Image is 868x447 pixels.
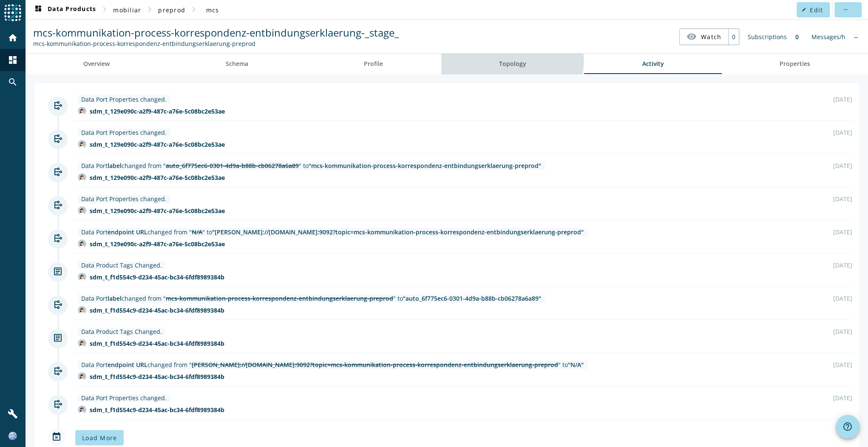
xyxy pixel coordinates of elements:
button: preprod [155,2,189,17]
div: sdm_t_f1d554c9-d234-45ac-bc34-6fdf8989384b [90,373,224,381]
mat-icon: event_busy [48,428,65,445]
img: avatar [78,173,86,182]
span: "mcs-kommunikation-process-korrespondenz-entbindungserklaerung-preprod" [309,162,541,170]
img: avatar [78,306,86,314]
img: avatar [78,107,86,115]
mat-icon: visibility [686,31,697,42]
mat-icon: home [8,33,18,43]
div: [DATE] [833,95,852,103]
button: Data Products [30,2,99,17]
span: endpoint URL [108,361,148,369]
span: endpoint URL [108,228,148,236]
img: avatar [78,206,86,215]
div: Data Port changed from " " to [81,228,584,236]
mat-icon: build [8,409,18,419]
span: Data Products [33,5,96,15]
div: Data Product Tags Changed. [81,261,162,269]
span: "N/A" [568,361,584,369]
span: Overview [83,61,110,67]
span: "[PERSON_NAME]://[DOMAIN_NAME]:9092?topic=mcs-kommunikation-process-korrespondenz-entbindungserkl... [212,228,584,236]
img: avatar [78,339,86,347]
img: 0508b00324e4538be1cff3a3624debf0 [9,432,17,440]
button: Edit [797,2,830,17]
img: avatar [78,372,86,381]
mat-icon: dashboard [33,5,43,15]
img: avatar [78,239,86,248]
div: [DATE] [833,128,852,137]
span: mobiliar [113,6,141,14]
span: Watch [701,29,721,44]
button: mobiliar [110,2,145,17]
div: sdm_t_f1d554c9-d234-45ac-bc34-6fdf8989384b [90,339,224,347]
span: Activity [642,61,664,67]
div: Data Port Properties changed. [81,195,167,203]
div: 0 [728,29,739,45]
div: [DATE] [833,261,852,269]
div: [DATE] [833,228,852,236]
div: Data Port Properties changed. [81,128,167,137]
mat-icon: chevron_right [189,4,199,14]
span: label [108,162,122,170]
mat-icon: help_outline [842,421,853,432]
button: Watch [680,29,728,44]
div: [DATE] [833,394,852,402]
div: sdm_t_129e090c-a2f9-487c-a76e-5c08bc2e53ae [90,107,225,115]
mat-icon: more_horiz [843,7,848,12]
img: spoud-logo.svg [4,4,21,21]
span: mcs-kommunikation-process-korrespondenz-entbindungserklaerung-preprod [166,294,393,302]
span: mcs-kommunikation-process-korrespondenz-entbindungserklaerung-_stage_ [33,26,399,40]
mat-icon: edit [802,7,806,12]
div: Data Product Tags Changed. [81,327,162,336]
div: 0 [791,28,803,45]
span: Profile [364,61,383,67]
span: [PERSON_NAME]://[DOMAIN_NAME]:9092?topic=mcs-kommunikation-process-korrespondenz-entbindungserkla... [192,361,558,369]
mat-icon: chevron_right [145,4,155,14]
span: label [108,294,122,302]
div: sdm_t_129e090c-a2f9-487c-a76e-5c08bc2e53ae [90,240,225,248]
span: N/A [192,228,202,236]
div: Subscriptions [743,28,791,45]
span: preprod [158,6,185,14]
span: auto_6f775ec6-0301-4d9a-b88b-cb06278a6a89 [166,162,299,170]
div: Messages/h [807,28,850,45]
div: [DATE] [833,294,852,302]
div: sdm_t_f1d554c9-d234-45ac-bc34-6fdf8989384b [90,406,224,414]
div: Kafka Topic: mcs-kommunikation-process-korrespondenz-entbindungserklaerung-preprod [33,40,399,48]
div: [DATE] [833,327,852,336]
div: Data Port changed from " " to [81,294,541,302]
mat-icon: dashboard [8,55,18,65]
div: Data Port Properties changed. [81,394,167,402]
div: sdm_t_f1d554c9-d234-45ac-bc34-6fdf8989384b [90,273,224,281]
button: mcs [199,2,226,17]
div: [DATE] [833,361,852,369]
div: Data Port Properties changed. [81,95,167,103]
div: Data Port changed from " " to [81,361,584,369]
img: avatar [78,405,86,414]
div: sdm_t_129e090c-a2f9-487c-a76e-5c08bc2e53ae [90,140,225,148]
img: avatar [78,273,86,281]
mat-icon: search [8,77,18,87]
span: Edit [810,6,823,14]
button: Load More [75,430,124,445]
span: mcs [206,6,219,14]
span: "auto_6f775ec6-0301-4d9a-b88b-cb06278a6a89" [403,294,541,302]
div: Data Port changed from " " to [81,162,541,170]
span: Topology [499,61,526,67]
mat-icon: chevron_right [99,4,110,14]
span: Schema [226,61,248,67]
div: No information [850,28,862,45]
div: [DATE] [833,195,852,203]
img: avatar [78,140,86,148]
div: [DATE] [833,162,852,170]
span: Properties [780,61,810,67]
div: sdm_t_129e090c-a2f9-487c-a76e-5c08bc2e53ae [90,174,225,182]
div: sdm_t_129e090c-a2f9-487c-a76e-5c08bc2e53ae [90,207,225,215]
div: sdm_t_f1d554c9-d234-45ac-bc34-6fdf8989384b [90,306,224,314]
span: Load More [82,434,117,442]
